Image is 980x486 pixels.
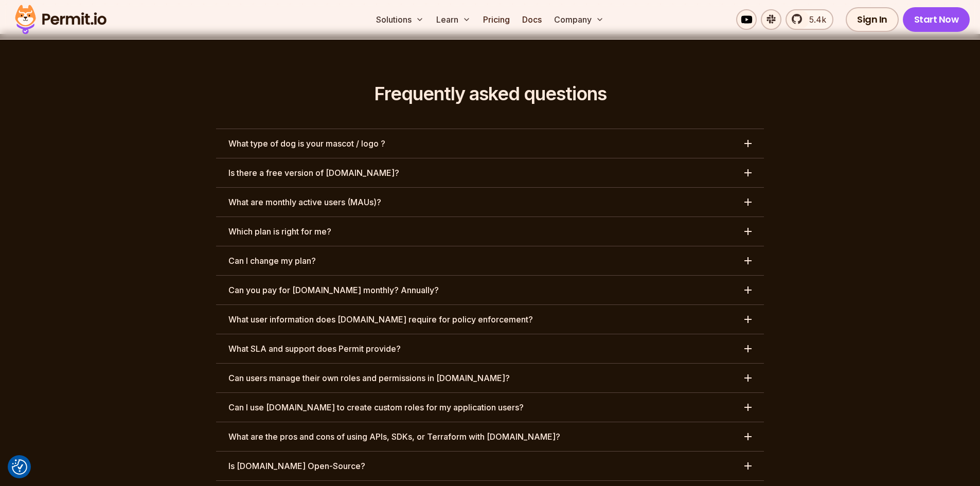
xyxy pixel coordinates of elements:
h3: What SLA and support does Permit provide? [228,343,401,355]
button: Learn [432,9,475,30]
h2: Frequently asked questions [216,83,764,104]
h3: Can you pay for [DOMAIN_NAME] monthly? Annually? [228,284,439,296]
h3: Is there a free version of [DOMAIN_NAME]? [228,167,399,179]
button: Can I change my plan? [216,246,764,275]
button: Can users manage their own roles and permissions in [DOMAIN_NAME]? [216,364,764,392]
img: Permit logo [10,2,111,37]
button: Company [550,9,608,30]
h3: Is [DOMAIN_NAME] Open-Source? [228,460,365,472]
a: Start Now [903,7,970,32]
a: Sign In [846,7,899,32]
h3: Can I change my plan? [228,255,316,267]
button: Which plan is right for me? [216,217,764,246]
h3: What are the pros and cons of using APIs, SDKs, or Terraform with [DOMAIN_NAME]? [228,430,560,443]
button: What SLA and support does Permit provide? [216,334,764,363]
button: Can I use [DOMAIN_NAME] to create custom roles for my application users? [216,393,764,422]
a: Docs [518,9,546,30]
h3: Can I use [DOMAIN_NAME] to create custom roles for my application users? [228,401,524,413]
button: Is there a free version of [DOMAIN_NAME]? [216,158,764,187]
button: What type of dog is your mascot / logo ? [216,129,764,158]
button: What are the pros and cons of using APIs, SDKs, or Terraform with [DOMAIN_NAME]? [216,422,764,451]
button: Can you pay for [DOMAIN_NAME] monthly? Annually? [216,276,764,304]
button: What are monthly active users (MAUs)? [216,188,764,217]
h3: Can users manage their own roles and permissions in [DOMAIN_NAME]? [228,372,510,384]
img: Revisit consent button [12,459,27,475]
button: Solutions [372,9,428,30]
h3: What type of dog is your mascot / logo ? [228,137,385,150]
a: 5.4k [786,9,833,30]
button: Is [DOMAIN_NAME] Open-Source? [216,452,764,480]
button: Consent Preferences [12,459,27,475]
h3: What are monthly active users (MAUs)? [228,196,381,208]
span: 5.4k [803,13,826,26]
h3: What user information does [DOMAIN_NAME] require for policy enforcement? [228,313,533,326]
button: What user information does [DOMAIN_NAME] require for policy enforcement? [216,305,764,334]
a: Pricing [479,9,514,30]
h3: Which plan is right for me? [228,225,331,238]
